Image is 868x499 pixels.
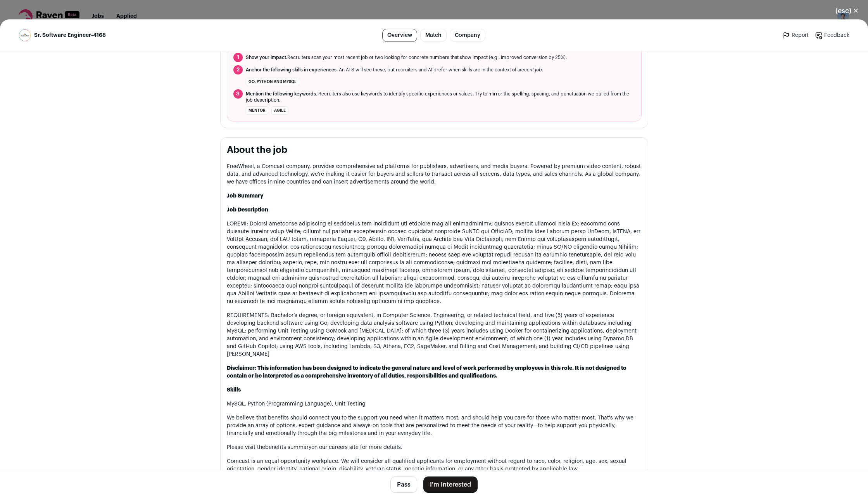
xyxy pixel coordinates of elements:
a: Feedback [815,31,849,39]
a: benefits summary [265,445,311,450]
li: mentor [246,106,268,115]
strong: Job Description [227,207,268,213]
span: Recruiters scan your most recent job or two looking for concrete numbers that show impact (e.g., ... [246,54,567,61]
li: agile [271,106,288,115]
button: I'm Interested [423,476,478,493]
a: Match [420,29,447,42]
a: Report [782,31,809,39]
button: Close modal [826,2,868,19]
strong: Disclaimer: This information has been designed to indicate the general nature and level of work p... [227,366,626,379]
p: Please visit the on our careers site for more details. [227,444,642,451]
span: Mention the following keywords [246,92,316,96]
span: 2 [233,65,243,75]
strong: Skills [227,387,241,393]
p: FreeWheel, a Comcast company, provides comprehensive ad platforms for publishers, advertisers, an... [227,163,642,186]
h2: About the job [227,144,642,156]
li: Go, Python and MySQL [246,78,299,86]
a: Overview [382,29,417,42]
strong: Job Summary [227,193,263,199]
p: Comcast is an equal opportunity workplace. We will consider all qualified applicants for employme... [227,457,642,473]
span: Sr. Software Engineer-4168 [34,31,106,39]
p: We believe that benefits should connect you to the support you need when it matters most, and sho... [227,414,642,437]
i: recent job. [520,68,543,72]
img: 2b6aeab970b3189099869cc1ddbd97e67b7c05e38648a67bb7757ac982c53954.jpg [19,29,31,41]
span: . An ATS will see these, but recruiters and AI prefer when skills are in the context of a [246,67,543,73]
span: 1 [233,53,243,62]
span: . Recruiters also use keywords to identify specific experiences or values. Try to mirror the spel... [246,91,635,103]
span: Anchor the following skills in experiences [246,68,337,72]
p: LOREMI: Dolorsi ametconse adipiscing el seddoeius tem incididunt utl etdolore mag ali enimadminim... [227,220,642,305]
button: Pass [390,476,417,493]
span: 3 [233,89,243,99]
p: MySQL, Python (Programming Language), Unit Testing [227,400,642,408]
span: Show your impact. [246,55,287,60]
p: REQUIREMENTS: Bachelor’s degree, or foreign equivalent, in Computer Science, Engineering, or rela... [227,312,642,358]
a: Company [450,29,485,42]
